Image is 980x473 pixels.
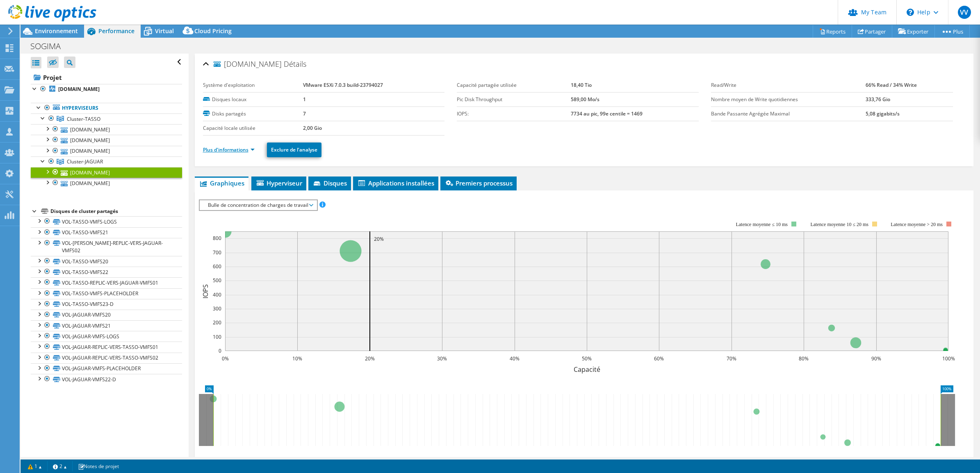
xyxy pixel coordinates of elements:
text: 30% [437,355,447,362]
a: VOL-JAGUAR-REPLIC-VERS-TASSO-VMFS02 [31,353,182,363]
text: 500 [213,277,221,284]
span: Cloud Pricing [194,27,232,35]
a: Plus d'informations [203,146,255,153]
b: 5,08 gigabits/s [866,110,900,117]
label: Disks partagés [203,110,303,118]
a: Projet [31,71,182,84]
a: VOL-JAGUAR-VMFS-LOGS [31,331,182,342]
a: Exclure de l'analyse [267,143,321,157]
label: Capacité partagée utilisée [457,81,571,89]
span: VV [958,6,971,19]
b: 333,76 Gio [866,96,890,103]
a: Partager [852,25,892,38]
span: Bulle de concentration de charges de travail [204,200,312,210]
a: Plus [934,25,970,38]
a: [DOMAIN_NAME] [31,146,182,156]
text: 40% [510,355,520,362]
text: Capacité [573,365,600,374]
span: Disques [312,179,347,187]
span: [DOMAIN_NAME] [214,60,282,68]
text: 600 [213,263,221,270]
label: Bande Passante Agrégée Maximal [711,110,866,118]
span: Virtual [155,27,174,35]
a: [DOMAIN_NAME] [31,135,182,145]
b: 18,40 Tio [571,81,592,88]
b: 2,00 Gio [303,124,322,131]
text: 70% [727,355,736,362]
a: [DOMAIN_NAME] [31,124,182,135]
text: 10% [292,355,302,362]
text: 100 [213,333,221,340]
b: 1 [303,96,306,103]
a: VOL-TASSO-REPLIC-VERS-JAGUAR-VMFS01 [31,277,182,288]
a: 2 [47,461,73,471]
a: Exporter [892,25,935,38]
span: Détails [284,59,306,69]
div: Disques de cluster partagés [50,206,182,216]
b: [DOMAIN_NAME] [58,86,100,93]
b: VMware ESXi 7.0.3 build-23794027 [303,81,383,88]
label: Read/Write [711,81,866,89]
h1: SOGIMA [27,42,73,51]
a: VOL-TASSO-VMFS23-D [31,299,182,310]
a: VOL-JAGUAR-VMFS-PLACEHOLDER [31,363,182,374]
text: IOPS [201,284,210,298]
a: Reports [813,25,852,38]
text: 700 [213,249,221,256]
label: Disques locaux [203,95,303,104]
b: 7734 au pic, 99e centile = 1469 [571,110,643,117]
text: 300 [213,305,221,312]
label: Capacité locale utilisée [203,124,303,132]
a: VOL-[PERSON_NAME]-REPLIC-VERS-JAGUAR-VMFS02 [31,238,182,256]
a: [DOMAIN_NAME] [31,84,182,95]
label: IOPS: [457,110,571,118]
text: 60% [654,355,664,362]
text: 100% [942,355,955,362]
a: VOL-TASSO-VMFS-LOGS [31,216,182,227]
svg: \n [907,9,914,16]
a: Notes de projet [72,461,125,471]
a: VOL-TASSO-VMFS20 [31,256,182,267]
text: 90% [871,355,881,362]
text: 80% [799,355,809,362]
a: VOL-TASSO-VMFS21 [31,227,182,238]
a: Cluster-TASSO [31,113,182,124]
span: Cluster-TASSO [67,115,100,122]
label: Nombre moyen de Write quotidiennes [711,95,866,104]
a: VOL-JAGUAR-REPLIC-VERS-TASSO-VMFS01 [31,342,182,352]
text: Latence moyenne > 20 ms [891,222,943,227]
span: Hyperviseur [255,179,302,187]
span: Environnement [35,27,78,35]
a: Hyperviseurs [31,103,182,113]
a: VOL-TASSO-VMFS22 [31,267,182,277]
b: 589,00 Mo/s [571,96,599,103]
b: 7 [303,110,306,117]
span: Cluster-JAGUAR [67,158,103,165]
label: Pic Disk Throughput [457,95,571,104]
text: Latence moyenne ≤ 10 ms [736,222,788,227]
a: [DOMAIN_NAME] [31,167,182,178]
label: Système d'exploitation [203,81,303,89]
text: 0% [221,355,228,362]
a: 1 [22,461,48,471]
text: 800 [213,235,221,242]
text: 400 [213,291,221,298]
span: Graphiques [199,179,244,187]
text: 200 [213,319,221,326]
span: Premiers processus [444,179,513,187]
b: 66% Read / 34% Write [866,81,917,88]
text: 20% [365,355,375,362]
a: VOL-JAGUAR-VMFS22-D [31,374,182,385]
text: 50% [582,355,592,362]
a: Cluster-JAGUAR [31,156,182,167]
text: 20% [374,235,384,242]
a: VOL-JAGUAR-VMFS20 [31,310,182,320]
a: [DOMAIN_NAME] [31,178,182,188]
text: 0 [219,347,221,354]
a: VOL-TASSO-VMFS-PLACEHOLDER [31,288,182,299]
span: Applications installées [357,179,434,187]
span: Performance [98,27,134,35]
a: VOL-JAGUAR-VMFS21 [31,320,182,331]
text: Latence moyenne 10 ≤ 20 ms [810,222,868,227]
